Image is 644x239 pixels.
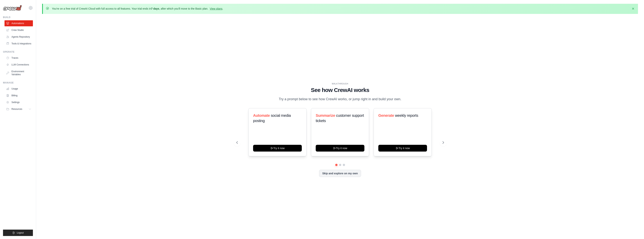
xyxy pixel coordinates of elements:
[3,5,22,11] img: Logo
[5,106,33,112] button: Resources
[378,145,427,152] button: Try it now
[17,231,24,234] span: Logout
[316,113,364,123] span: customer support tickets
[5,41,33,47] a: Tools & Integrations
[3,16,33,19] div: Build
[253,113,270,118] span: Automate
[5,27,33,33] a: Crew Studio
[316,113,335,118] span: Summarize
[3,50,33,53] div: Operate
[11,108,22,111] span: Resources
[236,82,444,85] div: WALKTHROUGH
[3,81,33,84] div: Manage
[5,99,33,105] a: Settings
[236,87,444,93] h1: See how CrewAI works
[319,170,361,177] button: Skip and explore on my own
[5,68,33,77] a: Environment Variables
[316,145,364,152] button: Try it now
[253,145,302,152] button: Try it now
[52,7,223,11] p: You're on a free trial of CrewAI Cloud with full access to all features. Your trial ends in , aft...
[210,7,222,10] a: View plans
[5,55,33,61] a: Traces
[5,20,33,26] a: Automations
[151,7,159,10] strong: 7 days
[5,93,33,99] a: Billing
[253,113,291,123] span: social media posting
[3,230,33,236] button: Logout
[5,34,33,40] a: Agents Repository
[395,113,418,118] span: weekly reports
[5,62,33,68] a: LLM Connections
[378,113,394,118] span: Generate
[5,86,33,92] a: Usage
[277,96,403,102] p: Try a prompt below to see how CrewAI works, or jump right in and build your own.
